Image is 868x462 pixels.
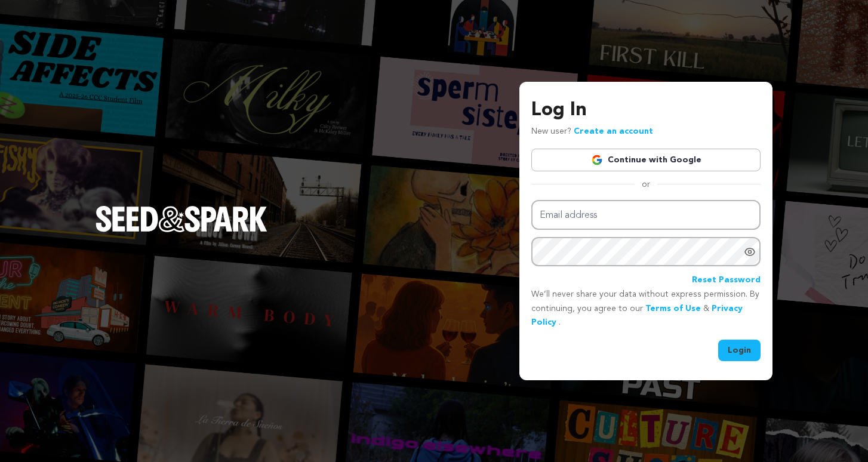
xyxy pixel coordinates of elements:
[574,127,653,135] a: Create an account
[531,125,653,139] p: New user?
[531,96,761,125] h3: Log In
[635,178,657,190] span: or
[96,206,267,256] a: Seed&Spark Homepage
[744,246,756,258] a: Show password as plain text. Warning: this will display your password on the screen.
[531,149,761,171] a: Continue with Google
[645,304,701,313] a: Terms of Use
[591,154,603,166] img: Google logo
[531,288,761,330] p: We’ll never share your data without express permission. By continuing, you agree to our & .
[718,340,761,361] button: Login
[531,200,761,230] input: Email address
[96,206,267,232] img: Seed&Spark Logo
[692,273,761,288] a: Reset Password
